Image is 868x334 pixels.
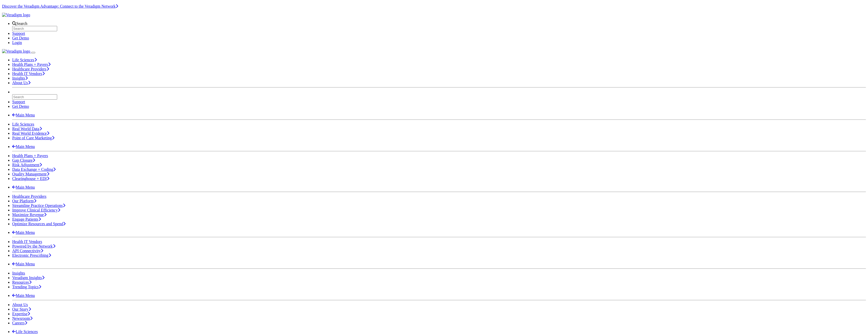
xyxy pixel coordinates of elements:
a: Optimize Resources and Spend [12,222,66,226]
button: Toggle Navigation Menu [31,52,35,53]
img: Veradigm logo [2,13,30,17]
a: Health Plans + Payers [12,62,51,67]
a: Powered by the Network [12,244,55,248]
a: Health IT Vendors [12,71,45,76]
a: Veradigm logo [2,49,31,53]
a: Main Menu [12,113,35,117]
a: Point of Care Marketing [12,136,54,140]
a: Data Exchange + Coding [12,167,56,172]
a: Discover the Veradigm Advantage: Connect to the Veradigm NetworkLearn More [2,4,118,8]
a: Life Sciences [12,122,34,126]
a: Electronic Prescribing [12,253,51,257]
a: Main Menu [12,144,35,149]
a: Support [12,100,25,104]
a: Health IT Vendors [12,239,42,244]
a: Clearinghouse + EDI [12,176,49,181]
a: About Us [12,302,28,307]
a: Streamline Practice Operations [12,203,65,208]
a: Resources [12,280,31,284]
a: Main Menu [12,262,35,266]
input: Search [12,94,57,100]
a: Main Menu [12,185,35,189]
a: Maximize Revenue [12,212,46,217]
a: Quality Management [12,172,49,176]
a: Our Story [12,307,31,311]
a: Search [12,21,27,26]
a: Careers [12,321,27,325]
img: Veradigm logo [2,49,30,54]
a: Veradigm Insights [12,276,44,280]
a: Real World Evidence [12,131,49,135]
a: Trending Topics [12,285,41,289]
a: Main Menu [12,293,35,298]
a: Improve Clinical Efficiency [12,208,60,212]
a: Healthcare Providers [12,194,46,199]
a: Life Sciences [12,58,37,62]
a: Life Sciences [12,329,38,334]
span: Learn More [116,4,118,8]
a: Get Demo [12,36,29,40]
a: Get Demo [12,104,29,109]
a: Expertise [12,312,30,316]
a: Healthcare Providers [12,67,49,71]
a: Newsroom [12,316,33,321]
a: Main Menu [12,230,35,235]
a: Support [12,31,25,36]
a: Login [12,40,22,45]
a: Our Platform [12,199,36,203]
a: Health Plans + Payers [12,154,48,158]
a: Insights [12,271,25,275]
a: API Connectivity [12,249,43,253]
a: Insights [12,76,28,80]
section: Covid alert [2,4,866,9]
a: About Us [12,81,30,85]
a: Risk Adjustment [12,163,42,167]
input: Search [12,26,57,31]
a: Real World Data [12,127,42,131]
a: Engage Patients [12,217,41,221]
a: Gap Closure [12,158,35,162]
